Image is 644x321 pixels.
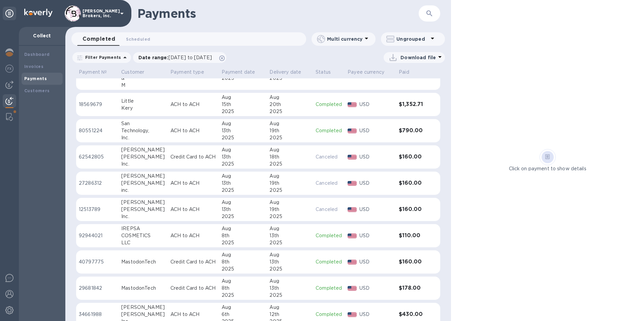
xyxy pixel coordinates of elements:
div: 2025 [222,265,264,273]
div: 2025 [222,134,264,141]
p: Ungrouped [396,36,428,42]
div: [PERSON_NAME] [121,146,165,153]
b: Payments [24,76,47,81]
div: Unpin categories [3,7,16,20]
p: Completed [316,232,342,239]
div: 8th [222,232,264,239]
div: Kery [121,105,165,112]
span: Customer [121,69,153,76]
div: [PERSON_NAME] [121,304,165,311]
span: Scheduled [126,36,150,43]
div: 19th [269,180,310,187]
div: Aug [222,251,264,258]
p: ACH to ACH [170,180,216,187]
div: Aug [269,146,310,153]
p: USD [359,311,393,318]
p: Payment type [170,69,204,76]
div: MastodonTech [121,285,165,292]
p: Completed [316,285,342,292]
p: USD [359,232,393,239]
div: 13th [222,180,264,187]
img: USD [348,129,357,133]
p: Filter Payments [83,55,121,60]
p: Completed [316,127,342,134]
p: ACH to ACH [170,311,216,318]
div: Aug [222,120,264,127]
h3: $160.00 [399,206,427,213]
div: 2025 [269,108,310,115]
div: Aug [222,94,264,101]
div: [PERSON_NAME] [121,173,165,180]
p: USD [359,285,393,292]
p: Customer [121,69,144,76]
div: inc. [121,187,165,194]
p: Payment date [222,69,255,76]
div: [PERSON_NAME] [121,199,165,206]
img: USD [348,234,357,238]
p: 27286312 [79,180,116,187]
div: LLC [121,239,165,246]
div: [PERSON_NAME] [121,180,165,187]
div: 2025 [269,239,310,246]
div: 13th [269,258,310,265]
div: 13th [222,127,264,134]
p: Canceled [316,153,342,160]
div: 2025 [269,187,310,194]
p: 80551224 [79,127,116,134]
div: 2025 [269,160,310,168]
div: 13th [222,206,264,213]
div: Aug [269,304,310,311]
div: 2025 [269,265,310,273]
p: 12513789 [79,206,116,213]
div: Aug [269,120,310,127]
p: 92944021 [79,232,116,239]
div: Aug [269,173,310,180]
div: Aug [222,225,264,232]
p: Status [316,69,331,76]
div: IREPSA [121,225,165,232]
p: 34661988 [79,311,116,318]
p: Canceled [316,206,342,213]
p: [PERSON_NAME] Brokers, Inc. [83,9,116,18]
div: [PERSON_NAME] [121,153,165,160]
p: 18569679 [79,101,116,108]
div: 19th [269,127,310,134]
p: ACH to ACH [170,206,216,213]
div: 2025 [222,292,264,299]
p: Download file [400,54,436,61]
div: San [121,120,165,127]
div: Inc. [121,134,165,141]
span: Status [316,69,340,76]
p: USD [359,180,393,187]
p: Collect [24,32,60,39]
div: Inc. [121,213,165,220]
div: Aug [222,146,264,153]
div: 13th [269,285,310,292]
p: ACH to ACH [170,232,216,239]
h3: $160.00 [399,259,427,265]
div: Inc. [121,160,165,168]
span: Completed [83,34,115,44]
div: COSMETICS [121,232,165,239]
h3: $110.00 [399,233,427,239]
p: 29681842 [79,285,116,292]
div: Aug [269,199,310,206]
p: Date range : [138,54,215,61]
p: Click on payment to show details [509,165,586,172]
p: Paid [399,69,409,76]
img: Foreign exchange [5,65,13,73]
div: Aug [269,278,310,285]
div: Aug [222,304,264,311]
div: 15th [222,101,264,108]
p: Completed [316,101,342,108]
div: 19th [269,206,310,213]
div: 20th [269,101,310,108]
div: 2025 [269,134,310,141]
b: Customers [24,88,50,93]
p: USD [359,127,393,134]
p: USD [359,153,393,160]
img: USD [348,207,357,212]
h3: $790.00 [399,128,427,134]
p: Payment № [79,69,107,76]
h3: $160.00 [399,154,427,160]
